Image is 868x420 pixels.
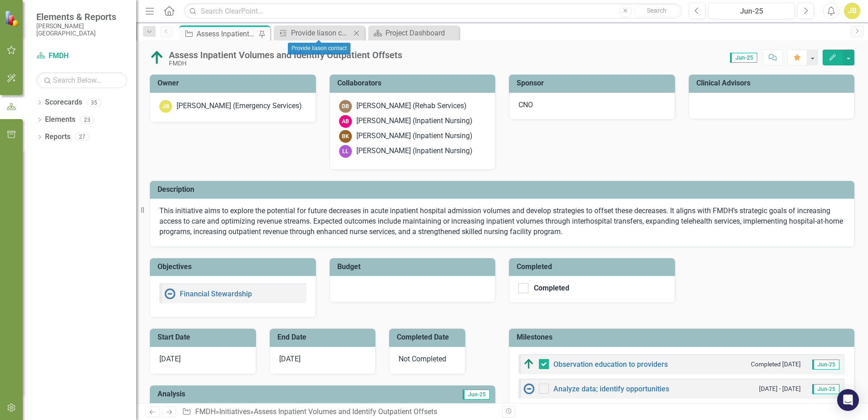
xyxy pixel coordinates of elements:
[356,101,467,111] div: [PERSON_NAME] (Rehab Services)
[837,389,859,411] div: Open Intercom Messenger
[36,22,127,37] small: [PERSON_NAME][GEOGRAPHIC_DATA]
[195,407,216,416] a: FMDH
[751,360,801,369] small: Completed [DATE]
[288,43,350,55] div: Provide liason contact
[553,360,668,369] a: Observation education to providers
[291,27,351,39] div: Provide liason contact
[158,390,323,398] h3: Analysis
[523,383,534,394] img: No Information
[75,133,89,141] div: 27
[184,3,682,19] input: Search ClearPoint...
[339,115,352,128] div: AB
[463,390,490,400] span: Jun-25
[276,27,351,39] a: Provide liason contact
[279,355,301,363] span: [DATE]
[397,333,461,341] h3: Completed Date
[370,27,457,39] a: Project Dashboard
[385,27,457,39] div: Project Dashboard
[87,99,101,106] div: 35
[197,28,256,40] div: Assess Inpatient Volumes and Identify Outpatient Offsets
[158,263,311,271] h3: Objectives
[337,79,491,87] h3: Collaborators
[219,407,250,416] a: Initiatives
[523,359,534,370] img: Above Target
[708,3,795,19] button: Jun-25
[517,263,671,271] h3: Completed
[553,385,669,393] a: Analyze data; identify opportunities
[730,53,757,63] span: Jun-25
[36,72,127,88] input: Search Below...
[518,100,533,109] span: CNO
[4,10,20,26] img: ClearPoint Strategy
[182,407,495,417] div: » »
[177,101,302,111] div: [PERSON_NAME] (Emergency Services)
[169,60,402,67] div: FMDH
[356,131,473,141] div: [PERSON_NAME] (Inpatient Nursing)
[759,385,801,393] small: [DATE] - [DATE]
[80,116,94,124] div: 23
[45,97,82,108] a: Scorecards
[696,79,850,87] h3: Clinical Advisors
[647,7,666,14] span: Search
[339,145,352,158] div: LL
[711,6,792,17] div: Jun-25
[36,11,127,22] span: Elements & Reports
[517,79,671,87] h3: Sponsor
[337,263,491,271] h3: Budget
[164,288,175,299] img: No Information
[812,360,839,370] span: Jun-25
[339,100,352,113] div: DB
[812,384,839,394] span: Jun-25
[159,206,845,237] p: This initiative aims to explore the potential for future decreases in acute inpatient hospital ad...
[158,333,252,341] h3: Start Date
[159,100,172,113] div: JB
[634,5,680,17] button: Search
[254,407,437,416] div: Assess Inpatient Volumes and Identify Outpatient Offsets
[150,50,164,65] img: Above Target
[277,333,371,341] h3: End Date
[389,347,465,374] div: Not Completed
[356,146,473,156] div: [PERSON_NAME] (Inpatient Nursing)
[356,116,473,126] div: [PERSON_NAME] (Inpatient Nursing)
[339,130,352,143] div: BK
[169,50,402,60] div: Assess Inpatient Volumes and Identify Outpatient Offsets
[517,333,850,341] h3: Milestones
[45,115,75,125] a: Elements
[36,51,127,61] a: FMDH
[844,3,860,19] button: JB
[158,79,311,87] h3: Owner
[158,185,850,194] h3: Description
[159,355,181,363] span: [DATE]
[45,132,70,142] a: Reports
[180,290,252,298] a: Financial Stewardship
